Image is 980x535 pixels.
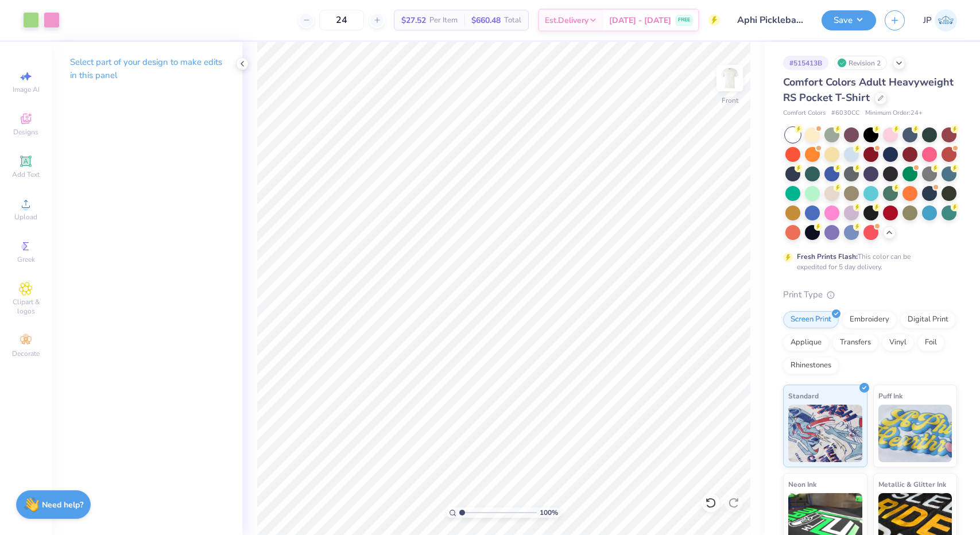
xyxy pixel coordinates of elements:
p: Select part of your design to make edits in this panel [70,56,224,82]
div: Revision 2 [834,56,887,70]
a: JP [923,9,957,32]
div: Transfers [832,334,878,351]
span: Clipart & logos [6,297,46,316]
span: FREE [678,16,690,24]
span: Est. Delivery [545,14,588,26]
div: Screen Print [783,311,839,328]
div: Rhinestones [783,357,839,374]
div: Print Type [783,288,957,301]
span: Standard [788,390,819,402]
span: Comfort Colors Adult Heavyweight RS Pocket T-Shirt [783,75,954,104]
img: Standard [788,405,862,462]
span: Neon Ink [788,478,816,490]
span: Greek [17,255,35,264]
img: Jojo Pawlow [935,9,957,32]
span: Total [504,14,521,26]
span: $27.52 [401,14,426,26]
span: 100 % [540,507,558,518]
span: [DATE] - [DATE] [609,14,671,26]
span: Minimum Order: 24 + [865,108,923,118]
span: # 6030CC [831,108,859,118]
div: Applique [783,334,829,351]
div: Vinyl [882,334,914,351]
div: # 515413B [783,56,828,70]
div: This color can be expedited for 5 day delivery. [797,251,938,272]
div: Front [722,95,738,106]
div: Embroidery [842,311,897,328]
span: Per Item [429,14,458,26]
button: Save [822,10,876,30]
span: Metallic & Glitter Ink [878,478,946,490]
span: Image AI [13,85,40,94]
div: Digital Print [900,311,956,328]
img: Front [718,67,741,90]
img: Puff Ink [878,405,952,462]
strong: Fresh Prints Flash: [797,252,858,261]
span: Decorate [12,349,40,358]
span: Comfort Colors [783,108,826,118]
span: JP [923,14,932,27]
span: Designs [13,127,38,137]
strong: Need help? [42,499,83,510]
input: – – [319,10,364,30]
span: Upload [14,212,37,222]
input: Untitled Design [729,9,813,32]
div: Foil [917,334,944,351]
span: Puff Ink [878,390,902,402]
span: Add Text [12,170,40,179]
span: $660.48 [471,14,501,26]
